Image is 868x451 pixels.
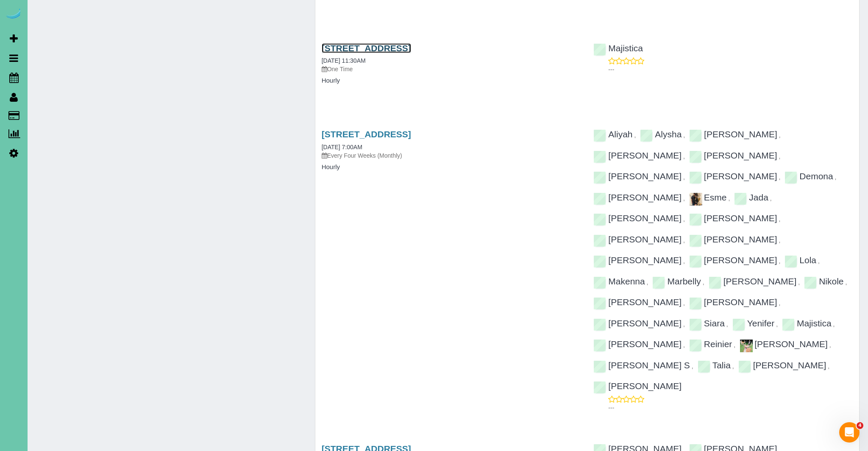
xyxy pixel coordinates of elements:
[683,153,685,160] span: ,
[322,77,581,84] h4: Hourly
[652,276,701,286] a: Marbelly
[740,340,753,352] img: Danny
[322,129,411,139] a: [STREET_ADDRESS]
[734,192,768,202] a: Jada
[726,321,728,328] span: ,
[593,255,682,265] a: [PERSON_NAME]
[732,318,775,328] a: Yenifer
[689,213,777,223] a: [PERSON_NAME]
[829,342,831,348] span: ,
[593,381,682,391] a: [PERSON_NAME]
[593,213,682,223] a: [PERSON_NAME]
[734,342,735,348] span: ,
[692,363,693,370] span: ,
[740,339,828,349] a: [PERSON_NAME]
[689,339,732,349] a: Reinier
[593,276,645,286] a: Makenna
[779,153,780,160] span: ,
[689,297,777,307] a: [PERSON_NAME]
[776,321,778,328] span: ,
[593,171,682,181] a: [PERSON_NAME]
[683,258,685,264] span: ,
[5,8,22,20] img: Automaid Logo
[683,237,685,244] span: ,
[798,279,800,286] span: ,
[732,363,734,370] span: ,
[634,132,636,139] span: ,
[828,363,829,370] span: ,
[779,258,780,264] span: ,
[689,318,725,328] a: Siara
[593,192,682,202] a: [PERSON_NAME]
[689,255,777,265] a: [PERSON_NAME]
[689,171,777,181] a: [PERSON_NAME]
[779,237,780,244] span: ,
[683,300,685,306] span: ,
[689,129,777,139] a: [PERSON_NAME]
[738,360,826,370] a: [PERSON_NAME]
[322,43,411,53] a: [STREET_ADDRESS]
[683,321,685,328] span: ,
[322,57,366,64] a: [DATE] 11:30AM
[818,258,820,264] span: ,
[683,195,685,202] span: ,
[770,195,772,202] span: ,
[779,132,781,139] span: ,
[322,151,581,160] p: Every Four Weeks (Monthly)
[593,234,682,244] a: [PERSON_NAME]
[709,276,797,286] a: [PERSON_NAME]
[640,129,682,139] a: Alysha
[608,65,853,74] p: ---
[683,342,685,348] span: ,
[322,164,581,171] h4: Hourly
[593,360,690,370] a: [PERSON_NAME] S
[593,339,682,349] a: [PERSON_NAME]
[683,216,685,223] span: ,
[322,144,362,150] a: [DATE] 7:00AM
[683,174,685,181] span: ,
[593,318,682,328] a: [PERSON_NAME]
[835,174,837,181] span: ,
[785,171,833,181] a: Demona
[804,276,843,286] a: Nikole
[647,279,648,286] span: ,
[779,300,780,306] span: ,
[322,65,581,73] p: One Time
[689,192,727,202] a: Esme
[689,234,777,244] a: [PERSON_NAME]
[857,422,863,429] span: 4
[690,193,702,206] img: Esme
[689,150,777,160] a: [PERSON_NAME]
[683,132,685,139] span: ,
[593,297,682,307] a: [PERSON_NAME]
[703,279,704,286] span: ,
[728,195,730,202] span: ,
[833,321,835,328] span: ,
[593,150,682,160] a: [PERSON_NAME]
[839,422,860,443] iframe: Intercom live chat
[779,216,780,223] span: ,
[785,255,816,265] a: Lola
[593,43,643,53] a: Majistica
[698,360,731,370] a: Talia
[608,404,853,412] p: ---
[845,279,847,286] span: ,
[593,129,632,139] a: Aliyah
[779,174,780,181] span: ,
[782,318,832,328] a: Majistica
